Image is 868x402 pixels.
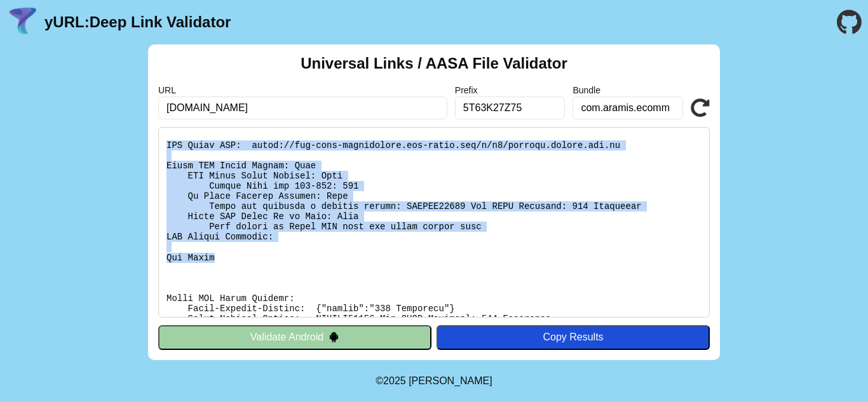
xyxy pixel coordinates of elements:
[443,332,703,343] div: Copy Results
[158,127,710,318] pre: Lorem ipsu do: sitam://consect.adipis.eli.se/.doei-tempo/incid-utl-etdo-magnaaliqua En Adminimv: ...
[158,97,447,119] input: Required
[301,55,567,72] h2: Universal Links / AASA File Validator
[44,13,231,31] a: yURL:Deep Link Validator
[158,85,447,95] label: URL
[383,375,406,386] span: 2025
[158,325,431,349] button: Validate Android
[376,360,492,402] footer: ©
[409,375,492,386] a: Michael Ibragimchayev's Personal Site
[455,85,566,95] label: Prefix
[573,97,683,119] input: Optional
[573,85,683,95] label: Bundle
[437,325,710,349] button: Copy Results
[6,6,39,39] img: yURL Logo
[329,332,339,342] img: droidIcon.svg
[455,97,566,119] input: Optional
